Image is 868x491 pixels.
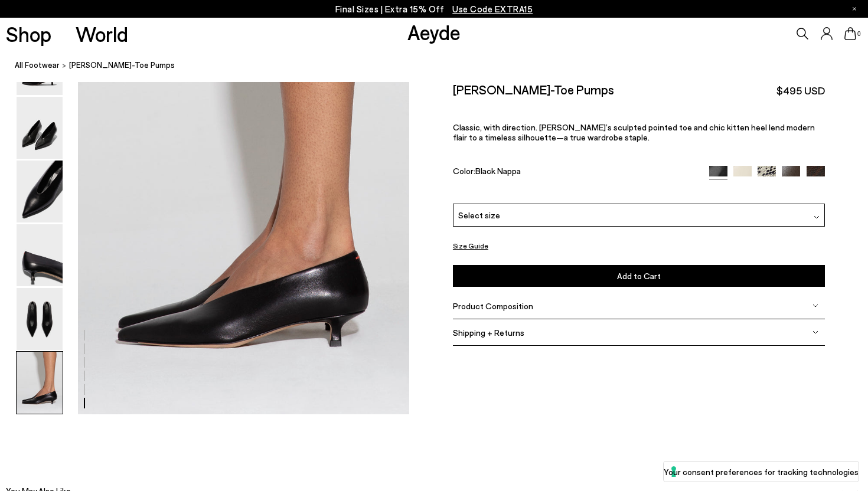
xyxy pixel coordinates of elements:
span: [PERSON_NAME]-Toe Pumps [69,59,175,71]
span: Shipping + Returns [453,328,524,338]
span: Select size [458,209,500,221]
span: Add to Cart [617,271,661,281]
img: Clara Pointed-Toe Pumps - Image 2 [17,97,63,159]
img: svg%3E [812,303,818,309]
img: svg%3E [812,329,818,335]
a: All Footwear [15,59,60,71]
a: World [76,24,128,44]
button: Your consent preferences for tracking technologies [664,461,859,482]
div: Color: [453,166,697,179]
span: Black Nappa [475,166,521,176]
span: Navigate to /collections/ss25-final-sizes [452,4,533,14]
a: Aeyde [407,19,461,44]
h2: [PERSON_NAME]-Toe Pumps [453,82,614,97]
nav: breadcrumb [15,50,868,82]
img: Clara Pointed-Toe Pumps - Image 4 [17,224,63,286]
p: Final Sizes | Extra 15% Off [335,2,533,17]
img: svg%3E [814,214,820,220]
button: Add to Cart [453,265,825,287]
a: Shop [6,24,51,44]
span: $495 USD [776,83,825,98]
img: Clara Pointed-Toe Pumps - Image 5 [17,288,63,350]
label: Your consent preferences for tracking technologies [664,466,859,478]
span: 0 [856,31,862,37]
span: Product Composition [453,301,533,311]
img: Clara Pointed-Toe Pumps - Image 3 [17,161,63,222]
button: Size Guide [453,238,488,253]
img: Clara Pointed-Toe Pumps - Image 6 [17,352,63,414]
a: 0 [844,27,856,40]
p: Classic, with direction. [PERSON_NAME]’s sculpted pointed toe and chic kitten heel lend modern fl... [453,122,825,142]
